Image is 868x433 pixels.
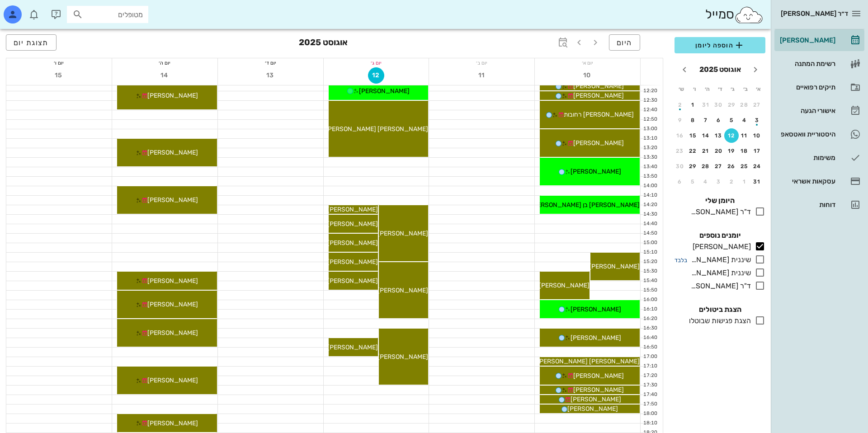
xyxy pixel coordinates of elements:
div: 16 [673,132,687,139]
button: 24 [750,159,764,174]
button: 27 [750,98,764,112]
button: 29 [724,98,739,112]
button: 11 [474,67,490,84]
button: 17 [750,144,764,158]
div: 17:00 [641,353,659,361]
button: 28 [737,98,752,112]
span: תג [27,7,32,13]
span: [PERSON_NAME] [327,258,378,266]
div: 3 [712,179,726,185]
div: 15:40 [641,277,659,285]
div: 28 [737,102,752,108]
span: [PERSON_NAME] [147,329,198,337]
div: היסטוריית וואטסאפ [778,131,835,138]
a: משימות [774,147,864,169]
span: [PERSON_NAME] [539,282,590,289]
div: ד"ר [PERSON_NAME] [687,281,751,292]
div: ד"ר [PERSON_NAME] [687,207,751,217]
button: 10 [750,128,764,143]
span: [PERSON_NAME] [147,377,198,384]
div: 17 [750,148,764,154]
span: ד״ר [PERSON_NAME] [781,9,848,18]
div: 28 [698,163,713,169]
a: עסקאות אשראי [774,170,864,192]
div: 6 [712,117,726,123]
div: 24 [750,163,764,169]
div: 9 [673,117,687,123]
div: 29 [686,163,700,169]
span: [PERSON_NAME] [377,353,428,361]
span: 11 [474,71,490,79]
button: 10 [580,67,596,84]
span: [PERSON_NAME] [573,386,624,394]
button: 11 [737,128,752,143]
div: 16:10 [641,306,659,313]
div: 15:10 [641,249,659,256]
span: [PERSON_NAME] [147,149,198,156]
button: 12 [368,67,384,84]
div: 17:40 [641,391,659,399]
div: 13 [712,132,726,139]
span: [PERSON_NAME] [573,372,624,380]
div: יום ו׳ [6,58,112,67]
div: 16:50 [641,344,659,351]
button: 15 [686,128,700,143]
span: 10 [580,71,596,79]
button: 5 [686,174,700,189]
button: הוספה ליומן [675,37,765,53]
div: אישורי הגעה [778,107,835,114]
div: 25 [737,163,752,169]
div: 13:10 [641,135,659,142]
button: 2 [724,174,739,189]
span: 12 [368,71,384,79]
div: שיננית [PERSON_NAME] [687,268,751,278]
div: 15 [686,132,700,139]
div: 6 [673,179,687,185]
div: 31 [750,179,764,185]
button: 2 [673,98,687,112]
button: 28 [698,159,713,174]
button: 30 [712,98,726,112]
div: 18:10 [641,419,659,427]
button: 9 [673,113,687,127]
div: 20 [712,148,726,154]
span: [PERSON_NAME] [573,92,624,99]
h4: הצגת ביטולים [675,304,765,315]
div: תיקים רפואיים [778,84,835,91]
div: שיננית [PERSON_NAME] [687,254,751,265]
span: 15 [51,71,67,79]
span: [PERSON_NAME] בן [PERSON_NAME] [531,201,640,209]
h4: יומנים נוספים [675,230,765,241]
div: 14:50 [641,230,659,237]
h4: היומן שלי [675,195,765,206]
div: 13:20 [641,144,659,152]
div: 14 [698,132,713,139]
span: [PERSON_NAME] רחובות [564,111,634,118]
button: 31 [750,174,764,189]
a: אישורי הגעה [774,100,864,122]
div: [PERSON_NAME] [689,241,751,252]
span: [PERSON_NAME] [147,301,198,308]
button: 21 [698,144,713,158]
button: 12 [724,128,739,143]
div: יום א׳ [535,58,640,67]
div: 16:20 [641,315,659,323]
div: 16:40 [641,334,659,342]
div: 13:40 [641,163,659,171]
div: 10 [750,132,764,139]
span: [PERSON_NAME] [147,92,198,99]
button: אוגוסט 2025 [696,61,745,79]
div: 19 [724,148,739,154]
span: [PERSON_NAME] [571,168,621,175]
div: 14:30 [641,211,659,218]
button: 1 [737,174,752,189]
span: [PERSON_NAME] [571,334,621,342]
button: 25 [737,159,752,174]
button: 29 [686,159,700,174]
div: יום ג׳ [324,58,429,67]
span: היום [617,38,632,47]
span: [PERSON_NAME] [147,277,198,285]
div: [PERSON_NAME] [778,37,835,44]
button: 7 [698,113,713,127]
span: [PERSON_NAME] [359,87,410,95]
